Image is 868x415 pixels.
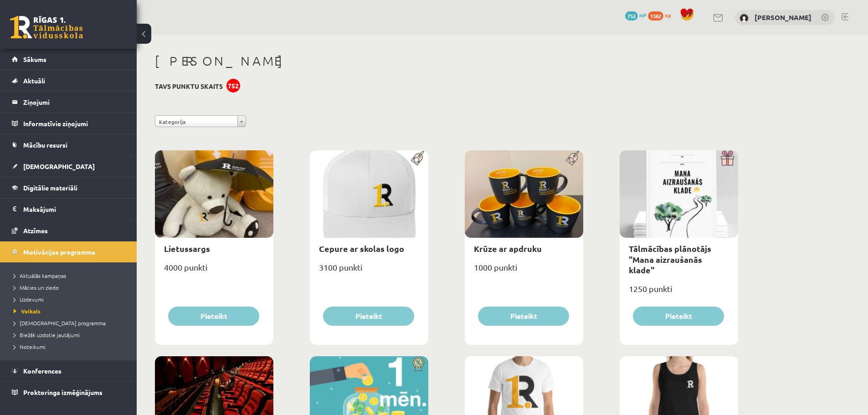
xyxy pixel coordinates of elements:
[639,11,647,19] span: mP
[648,11,675,19] a: 1382 xp
[12,177,125,198] a: Digitālie materiāli
[168,307,259,326] button: Pieteikt
[478,307,569,326] button: Pieteikt
[12,70,125,91] a: Aktuāli
[14,319,106,327] span: [DEMOGRAPHIC_DATA] programma
[755,13,812,22] a: [PERSON_NAME]
[14,296,44,303] span: Uzdevumi
[12,241,125,262] a: Motivācijas programma
[408,150,428,166] img: Populāra prece
[323,307,414,326] button: Pieteikt
[23,77,45,85] span: Aktuāli
[718,150,738,166] img: Dāvana ar pārsteigumu
[14,284,59,291] span: Mācies un ziedo
[155,115,246,127] a: Kategorija
[23,226,48,235] span: Atzīmes
[408,356,428,372] img: Atlaide
[629,243,711,275] a: Tālmācības plānotājs "Mana aizraušanās klade"
[563,150,583,166] img: Populāra prece
[164,243,210,254] a: Lietussargs
[23,55,46,63] span: Sākums
[319,243,404,254] a: Cepure ar skolas logo
[23,388,103,396] span: Proktoringa izmēģinājums
[159,116,234,128] span: Kategorija
[23,162,95,170] span: [DEMOGRAPHIC_DATA]
[12,92,125,113] a: Ziņojumi
[14,283,128,292] a: Mācies un ziedo
[23,113,125,134] legend: Informatīvie ziņojumi
[23,248,95,256] span: Motivācijas programma
[23,141,67,149] span: Mācību resursi
[12,49,125,70] a: Sākums
[226,79,240,92] div: 752
[12,199,125,220] a: Maksājumi
[465,260,583,282] div: 1000 punkti
[625,11,647,19] a: 752 mP
[474,243,542,254] a: Krūze ar apdruku
[10,16,83,39] a: Rīgas 1. Tālmācības vidusskola
[14,307,41,315] span: Veikals
[14,295,128,303] a: Uzdevumi
[14,307,128,315] a: Veikals
[23,92,125,113] legend: Ziņojumi
[14,343,128,351] a: Noteikumi
[12,360,125,381] a: Konferences
[12,113,125,134] a: Informatīvie ziņojumi
[740,14,749,23] img: Viktorija Plikša
[155,260,273,282] div: 4000 punkti
[14,272,66,279] span: Aktuālās kampaņas
[12,156,125,177] a: [DEMOGRAPHIC_DATA]
[23,184,77,192] span: Digitālie materiāli
[155,82,223,90] h3: Tavs punktu skaits
[620,281,738,304] div: 1250 punkti
[14,272,128,280] a: Aktuālās kampaņas
[12,220,125,241] a: Atzīmes
[648,11,663,20] span: 1382
[633,307,724,326] button: Pieteikt
[665,11,671,19] span: xp
[625,11,638,20] span: 752
[23,199,125,220] legend: Maksājumi
[14,331,80,338] span: Biežāk uzdotie jautājumi
[23,367,62,375] span: Konferences
[14,343,46,350] span: Noteikumi
[14,331,128,339] a: Biežāk uzdotie jautājumi
[310,260,428,282] div: 3100 punkti
[12,134,125,155] a: Mācību resursi
[12,382,125,403] a: Proktoringa izmēģinājums
[14,319,128,327] a: [DEMOGRAPHIC_DATA] programma
[155,53,738,69] h1: [PERSON_NAME]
